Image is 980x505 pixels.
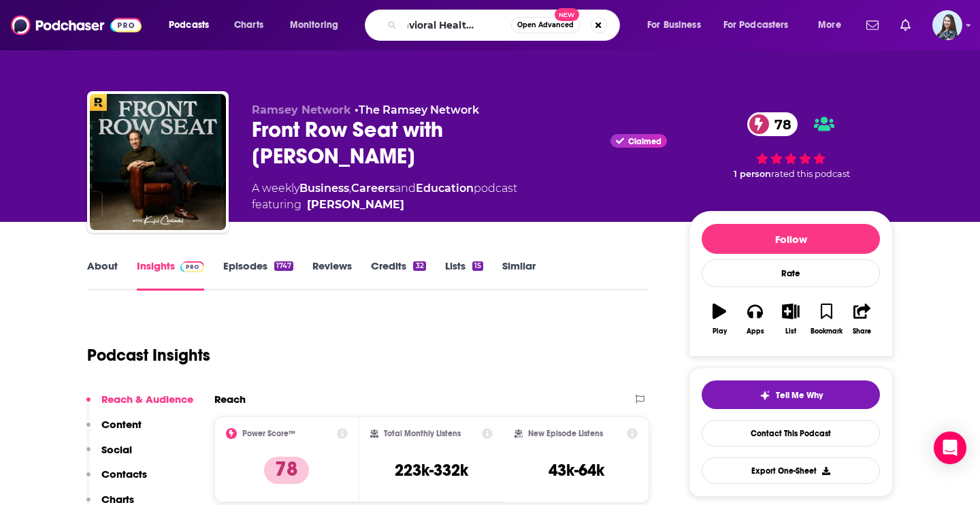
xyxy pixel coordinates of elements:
[274,261,293,271] div: 1747
[137,259,204,291] a: InsightsPodchaser Pro
[395,460,468,480] h3: 223k-332k
[934,431,966,464] div: Open Intercom Messenger
[264,457,309,484] p: 78
[169,16,209,35] span: Podcasts
[87,259,118,291] a: About
[853,327,871,336] div: Share
[702,420,880,446] a: Contact This Podcast
[932,10,962,40] span: Logged in as brookefortierpr
[502,259,536,291] a: Similar
[395,182,416,195] span: and
[702,295,737,344] button: Play
[214,393,246,406] h2: Reach
[351,182,395,195] a: Careers
[761,112,798,136] span: 78
[180,261,204,272] img: Podchaser Pro
[252,103,351,116] span: Ramsey Network
[159,14,227,36] button: open menu
[737,295,772,344] button: Apps
[647,16,701,35] span: For Business
[413,261,425,271] div: 32
[101,393,193,406] p: Reach & Audience
[223,259,293,291] a: Episodes1747
[445,259,483,291] a: Lists15
[932,10,962,40] img: User Profile
[549,460,604,480] h3: 43k-64k
[416,182,474,195] a: Education
[101,443,132,456] p: Social
[628,138,661,145] span: Claimed
[242,429,295,438] h2: Power Score™
[932,10,962,40] button: Show profile menu
[785,327,796,336] div: List
[689,103,893,189] div: 78 1 personrated this podcast
[11,12,142,38] img: Podchaser - Follow, Share and Rate Podcasts
[86,468,147,493] button: Contacts
[723,16,789,35] span: For Podcasters
[307,197,404,213] a: Ken Coleman
[402,14,511,36] input: Search podcasts, credits, & more...
[90,94,226,230] img: Front Row Seat with Ken Coleman
[702,380,880,409] button: tell me why sparkleTell Me Why
[86,418,142,443] button: Content
[638,14,718,36] button: open menu
[818,16,841,35] span: More
[702,457,880,484] button: Export One-Sheet
[371,259,425,291] a: Credits32
[713,327,727,336] div: Play
[517,22,574,29] span: Open Advanced
[349,182,351,195] span: ,
[252,197,517,213] span: featuring
[773,295,808,344] button: List
[299,182,349,195] a: Business
[472,261,483,271] div: 15
[715,14,808,36] button: open menu
[528,429,603,438] h2: New Episode Listens
[290,16,338,35] span: Monitoring
[384,429,461,438] h2: Total Monthly Listens
[702,224,880,254] button: Follow
[378,10,633,41] div: Search podcasts, credits, & more...
[359,103,479,116] a: The Ramsey Network
[861,14,884,37] a: Show notifications dropdown
[811,327,843,336] div: Bookmark
[87,345,210,365] h1: Podcast Insights
[808,295,844,344] button: Bookmark
[555,8,579,21] span: New
[280,14,356,36] button: open menu
[101,418,142,431] p: Content
[355,103,479,116] span: •
[747,112,798,136] a: 78
[511,17,580,33] button: Open AdvancedNew
[734,169,771,179] span: 1 person
[234,16,263,35] span: Charts
[312,259,352,291] a: Reviews
[101,468,147,480] p: Contacts
[771,169,850,179] span: rated this podcast
[86,443,132,468] button: Social
[895,14,916,37] a: Show notifications dropdown
[702,259,880,287] div: Rate
[252,180,517,213] div: A weekly podcast
[747,327,764,336] div: Apps
[808,14,858,36] button: open menu
[845,295,880,344] button: Share
[225,14,272,36] a: Charts
[776,390,823,401] span: Tell Me Why
[759,390,770,401] img: tell me why sparkle
[86,393,193,418] button: Reach & Audience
